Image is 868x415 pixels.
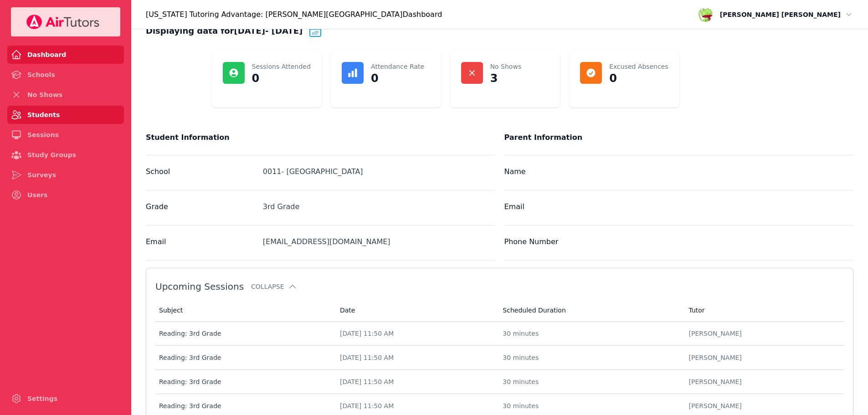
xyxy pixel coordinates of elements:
[146,131,495,144] h2: Student Information
[159,353,329,362] div: Reading: 3rd Grade
[7,126,124,144] a: Sessions
[334,299,497,322] th: Date
[159,377,329,386] div: Reading: 3rd Grade
[371,62,430,71] p: Attendance Rate
[252,71,260,86] p: 0
[497,299,683,322] th: Scheduled Duration
[504,131,854,144] h2: Parent Information
[251,282,297,291] button: Collapse
[155,370,844,394] tr: Reading: 3rd Grade[DATE] 11:50 AM30 minutes[PERSON_NAME]
[340,377,492,386] div: [DATE] 11:50 AM
[263,201,495,212] div: 3rd Grade
[504,201,620,212] label: Email
[263,166,495,177] div: 0011- [GEOGRAPHIC_DATA]
[146,236,261,247] label: Email
[7,106,124,124] a: Students
[155,281,244,292] span: Upcoming Sessions
[503,329,678,338] div: 30 minutes
[7,389,124,408] a: Settings
[7,186,124,204] a: Users
[159,401,329,410] div: Reading: 3rd Grade
[689,377,838,386] div: [PERSON_NAME]
[689,401,838,410] div: [PERSON_NAME]
[503,377,678,386] div: 30 minutes
[340,329,492,338] div: [DATE] 11:50 AM
[7,86,124,104] a: No Shows
[7,66,124,84] a: Schools
[683,299,844,322] th: Tutor
[698,7,713,22] img: avatar
[689,353,838,362] div: [PERSON_NAME]
[490,62,550,71] p: No Shows
[263,236,495,247] div: [EMAIL_ADDRESS][DOMAIN_NAME]
[371,71,379,86] p: 0
[689,329,838,338] div: [PERSON_NAME]
[7,166,124,184] a: Surveys
[504,166,620,177] label: Name
[340,401,492,410] div: [DATE] 11:50 AM
[146,201,261,212] label: Grade
[7,146,124,164] a: Study Groups
[720,9,841,20] span: [PERSON_NAME] [PERSON_NAME]
[504,236,620,247] label: Phone Number
[340,353,492,362] div: [DATE] 11:50 AM
[252,62,311,71] p: Sessions Attended
[155,346,844,370] tr: Reading: 3rd Grade[DATE] 11:50 AM30 minutes[PERSON_NAME]
[146,166,261,177] label: School
[503,353,678,362] div: 30 minutes
[609,71,617,86] p: 0
[146,24,853,38] div: Displaying data for [DATE] - [DATE]
[503,401,678,410] div: 30 minutes
[490,71,498,86] p: 3
[26,15,100,29] img: Your Company
[155,299,334,322] th: Subject
[155,322,844,346] tr: Reading: 3rd Grade[DATE] 11:50 AM30 minutes[PERSON_NAME]
[609,62,668,71] p: Excused Absences
[159,329,329,338] div: Reading: 3rd Grade
[7,46,124,64] a: Dashboard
